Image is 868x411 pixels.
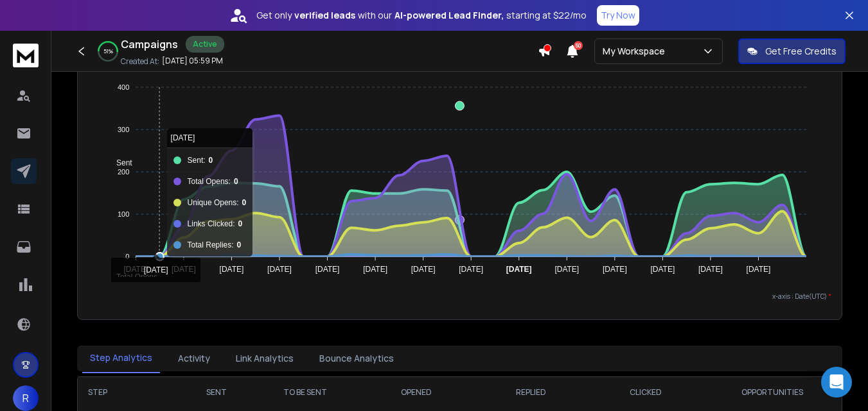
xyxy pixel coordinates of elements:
tspan: [DATE] [363,265,387,274]
p: Try Now [601,9,635,22]
button: Step Analytics [82,344,160,373]
button: Link Analytics [228,344,301,373]
th: OPENED [359,377,474,408]
div: Open Intercom Messenger [821,367,852,398]
th: CLICKED [589,377,704,408]
p: 51 % [103,47,113,55]
span: 50 [574,41,583,50]
tspan: 400 [118,83,129,91]
tspan: [DATE] [554,265,579,274]
th: SENT [182,377,251,408]
tspan: [DATE] [267,265,292,274]
tspan: [DATE] [603,265,627,274]
tspan: [DATE] [651,265,675,274]
th: STEP [78,377,182,408]
button: Bounce Analytics [312,344,402,373]
tspan: [DATE] [315,265,340,274]
tspan: [DATE] [698,265,723,274]
th: TO BE SENT [251,377,359,408]
tspan: 0 [125,253,129,260]
tspan: 200 [118,168,129,176]
h1: Campaigns [121,37,178,52]
span: Total Opens [107,273,157,281]
div: Active [186,36,224,53]
tspan: [DATE] [172,265,196,274]
strong: verified leads [294,9,355,22]
tspan: [DATE] [459,265,483,274]
img: logo [13,44,39,67]
button: Try Now [597,5,639,26]
p: Get Free Credits [765,45,837,58]
p: Get only with our starting at $22/mo [256,9,587,22]
p: My Workspace [603,45,670,58]
tspan: 100 [118,210,129,218]
tspan: [DATE] [220,265,244,274]
button: R [13,385,39,411]
th: OPPORTUNITIES [703,377,842,408]
span: Sent [107,158,132,167]
tspan: [DATE] [411,265,436,274]
p: x-axis : Date(UTC) [88,292,831,301]
tspan: [DATE] [123,265,148,274]
tspan: [DATE] [506,265,532,274]
button: Get Free Credits [738,38,846,64]
button: Activity [170,344,218,373]
p: Created At: [121,56,159,67]
th: REPLIED [474,377,589,408]
tspan: 300 [118,126,129,133]
tspan: [DATE] [747,265,771,274]
p: [DATE] 05:59 PM [162,56,223,66]
strong: AI-powered Lead Finder, [394,9,504,22]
